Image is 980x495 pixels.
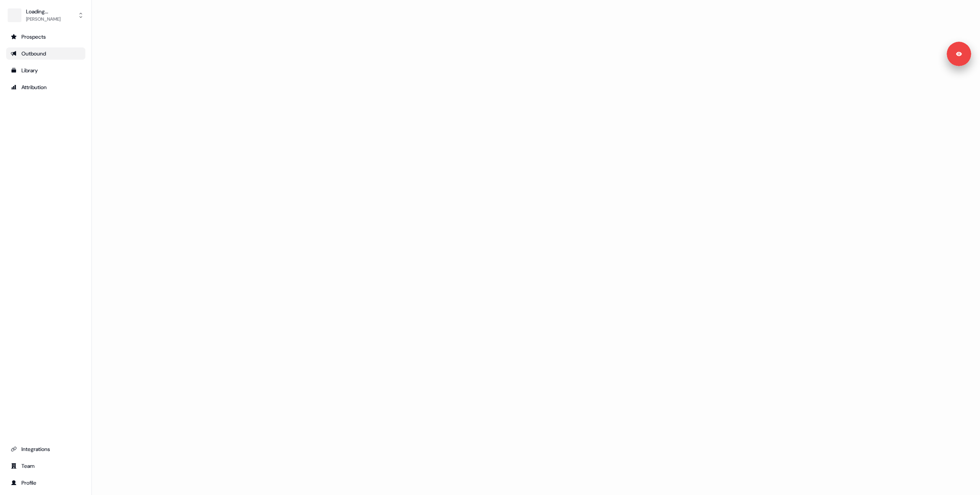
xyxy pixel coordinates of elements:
[6,6,85,24] button: Loading...[PERSON_NAME]
[11,33,81,41] div: Prospects
[11,83,81,91] div: Attribution
[11,462,81,470] div: Team
[11,445,81,453] div: Integrations
[26,8,60,15] div: Loading...
[6,64,85,77] a: Go to templates
[6,31,85,43] a: Go to prospects
[6,460,85,472] a: Go to team
[11,479,81,487] div: Profile
[11,50,81,57] div: Outbound
[6,81,85,93] a: Go to attribution
[26,15,60,23] div: [PERSON_NAME]
[6,443,85,455] a: Go to integrations
[11,67,81,74] div: Library
[6,47,85,60] a: Go to outbound experience
[6,477,85,489] a: Go to profile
